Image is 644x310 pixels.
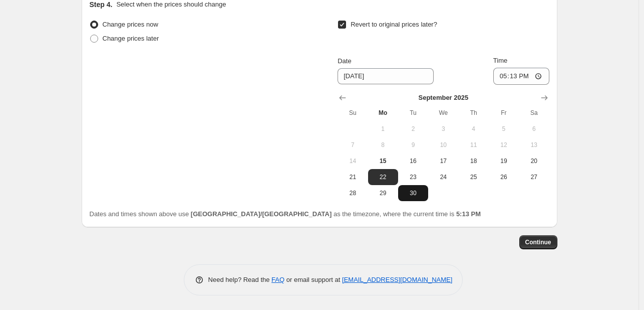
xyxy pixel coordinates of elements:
input: 9/15/2025 [338,68,434,84]
span: Mo [372,109,394,117]
button: Sunday September 7 2025 [338,137,368,153]
button: Sunday September 21 2025 [338,169,368,185]
button: Tuesday September 30 2025 [398,185,428,201]
span: 20 [523,157,545,165]
button: Saturday September 20 2025 [519,153,549,169]
button: Monday September 1 2025 [368,121,398,137]
span: 30 [402,189,424,197]
span: 21 [342,173,364,181]
span: 22 [372,173,394,181]
th: Tuesday [398,105,428,121]
button: Friday September 5 2025 [489,121,519,137]
span: 5 [493,125,515,133]
th: Wednesday [428,105,458,121]
span: Revert to original prices later? [351,21,437,28]
button: Thursday September 25 2025 [458,169,488,185]
button: Thursday September 11 2025 [458,137,488,153]
span: 3 [432,125,454,133]
button: Tuesday September 23 2025 [398,169,428,185]
span: 4 [462,125,484,133]
th: Thursday [458,105,488,121]
button: Show next month, October 2025 [537,91,551,105]
span: Change prices now [103,21,158,28]
span: Dates and times shown above use as the timezone, where the current time is [90,210,481,218]
button: Thursday September 18 2025 [458,153,488,169]
span: Tu [402,109,424,117]
a: [EMAIL_ADDRESS][DOMAIN_NAME] [342,276,452,283]
button: Saturday September 13 2025 [519,137,549,153]
button: Monday September 29 2025 [368,185,398,201]
span: 14 [342,157,364,165]
span: 9 [402,141,424,149]
button: Friday September 12 2025 [489,137,519,153]
th: Saturday [519,105,549,121]
span: or email support at [284,276,342,283]
span: 8 [372,141,394,149]
th: Friday [489,105,519,121]
button: Tuesday September 2 2025 [398,121,428,137]
button: Sunday September 28 2025 [338,185,368,201]
button: Sunday September 14 2025 [338,153,368,169]
button: Today Monday September 15 2025 [368,153,398,169]
b: [GEOGRAPHIC_DATA]/[GEOGRAPHIC_DATA] [191,210,332,218]
span: 25 [462,173,484,181]
button: Wednesday September 17 2025 [428,153,458,169]
span: Date [338,57,351,65]
span: 6 [523,125,545,133]
b: 5:13 PM [456,210,481,218]
span: 27 [523,173,545,181]
span: 16 [402,157,424,165]
button: Friday September 19 2025 [489,153,519,169]
span: 23 [402,173,424,181]
button: Tuesday September 16 2025 [398,153,428,169]
button: Saturday September 27 2025 [519,169,549,185]
span: 10 [432,141,454,149]
button: Monday September 8 2025 [368,137,398,153]
span: 2 [402,125,424,133]
span: Need help? Read the [208,276,272,283]
a: FAQ [271,276,284,283]
span: 29 [372,189,394,197]
span: 13 [523,141,545,149]
button: Friday September 26 2025 [489,169,519,185]
button: Saturday September 6 2025 [519,121,549,137]
span: 7 [342,141,364,149]
span: 15 [372,157,394,165]
span: Change prices later [103,35,159,42]
span: Th [462,109,484,117]
button: Wednesday September 24 2025 [428,169,458,185]
span: Sa [523,109,545,117]
span: 18 [462,157,484,165]
input: 12:00 [493,68,549,85]
button: Wednesday September 3 2025 [428,121,458,137]
span: 26 [493,173,515,181]
span: 17 [432,157,454,165]
button: Monday September 22 2025 [368,169,398,185]
span: 11 [462,141,484,149]
th: Monday [368,105,398,121]
span: 12 [493,141,515,149]
span: We [432,109,454,117]
button: Continue [519,235,557,249]
button: Show previous month, August 2025 [336,91,350,105]
span: Fr [493,109,515,117]
span: Su [342,109,364,117]
span: 28 [342,189,364,197]
span: 24 [432,173,454,181]
span: Time [493,57,507,64]
span: 1 [372,125,394,133]
button: Thursday September 4 2025 [458,121,488,137]
button: Wednesday September 10 2025 [428,137,458,153]
th: Sunday [338,105,368,121]
span: 19 [493,157,515,165]
button: Tuesday September 9 2025 [398,137,428,153]
span: Continue [525,238,551,246]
